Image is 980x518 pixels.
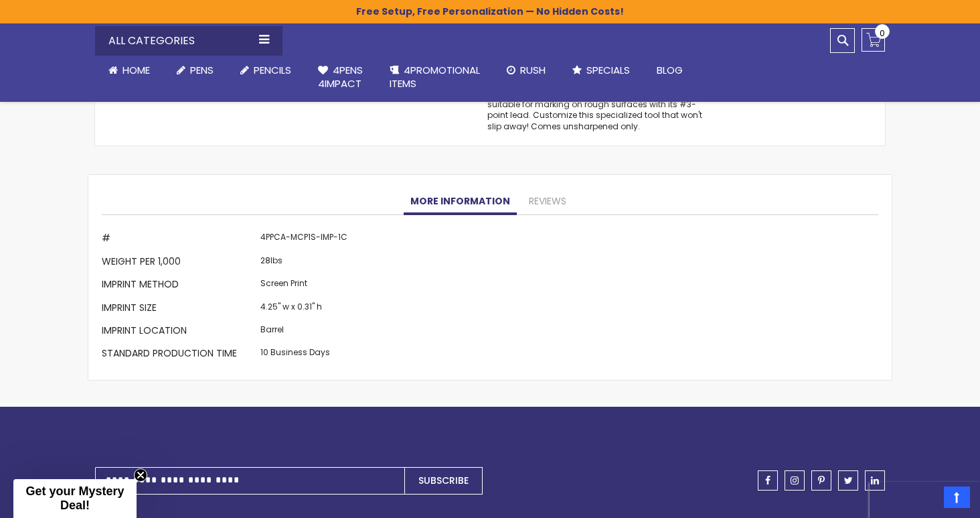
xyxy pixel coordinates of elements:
div: Get your Mystery Deal!Close teaser [13,479,137,518]
th: Weight per 1,000 [102,251,257,274]
a: Pens [163,56,227,85]
button: Close teaser [134,468,147,482]
a: twitter [838,470,858,491]
td: 28lbs [257,251,351,274]
span: twitter [844,476,853,485]
th: Imprint Method [102,275,257,298]
a: Pencils [227,56,305,85]
a: Reviews [522,188,573,215]
a: pinterest [811,470,831,491]
span: linkedin [871,476,879,485]
a: 4PROMOTIONALITEMS [376,56,493,99]
span: instagram [791,476,799,485]
span: Pencils [254,63,291,77]
span: Home [122,63,150,77]
a: More Information [404,188,517,215]
a: 0 [862,28,885,52]
a: Specials [559,56,643,85]
span: Get your Mystery Deal! [25,484,124,512]
button: Subscribe [404,467,483,495]
td: 4PPCA-MCP1S-IMP-1C [257,229,351,251]
span: Blog [657,63,683,77]
a: linkedin [865,470,885,491]
td: Screen Print [257,275,351,298]
span: Pens [190,63,214,77]
th: Imprint Size [102,298,257,320]
span: Rush [520,63,546,77]
a: Home [95,56,163,85]
a: 4Pens4impact [305,56,376,99]
th: Standard Production Time [102,344,257,367]
span: facebook [765,476,770,485]
th: Imprint Location [102,321,257,344]
a: instagram [785,470,805,491]
th: # [102,229,257,251]
div: All Categories [95,26,282,56]
iframe: Google Customer Reviews [870,482,980,518]
a: Rush [493,56,559,85]
span: 4PROMOTIONAL ITEMS [390,63,480,90]
span: 0 [880,27,885,40]
a: facebook [758,470,778,491]
td: 10 Business Days [257,344,351,367]
td: Barrel [257,321,351,344]
span: Specials [586,63,630,77]
a: Blog [643,56,696,85]
td: 4.25" w x 0.31" h [257,298,351,320]
span: pinterest [818,476,825,485]
span: Subscribe [418,474,469,487]
span: 4Pens 4impact [318,63,363,90]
